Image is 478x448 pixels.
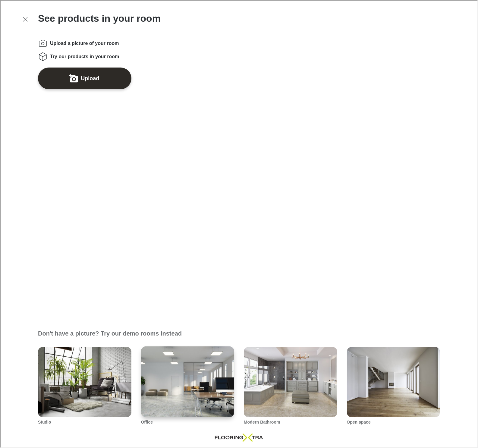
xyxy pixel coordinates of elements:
[243,346,337,425] li: Modern Bathroom
[243,346,338,417] img: Modern Bathroom
[37,38,131,61] ol: Instructions
[49,53,118,59] span: Try our products in your room
[80,73,99,83] label: Upload
[49,39,118,46] span: Upload a picture of your room
[346,346,441,417] img: Open space
[37,418,131,425] h3: Studio
[37,346,131,425] li: Studio
[346,418,440,425] h3: Open space
[37,346,132,417] img: Studio
[140,346,234,425] li: Office
[346,346,440,425] li: Open space
[37,329,181,337] h2: Don't have a picture? Try our demo rooms instead
[140,418,234,425] h3: Office
[243,418,337,425] h3: Modern Bathroom
[37,67,131,89] button: Upload a picture of your room
[140,346,235,417] img: Office
[175,40,439,305] video: You will be able to see the selected and other products in your room.
[19,13,30,24] button: Exit visualizer
[214,431,263,443] a: Visit Flooring Xtra homepage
